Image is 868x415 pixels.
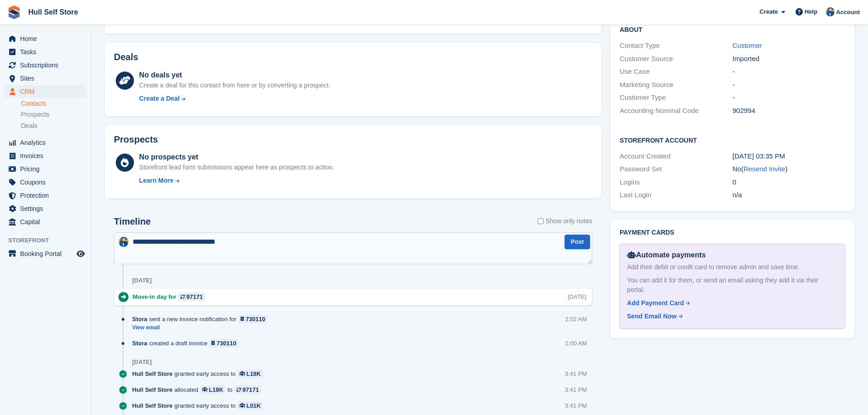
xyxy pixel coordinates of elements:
h2: Payment cards [620,229,845,236]
div: Automate payments [627,250,837,261]
div: - [733,67,845,77]
label: Show only notes [538,216,592,226]
div: 2:02 AM [565,315,587,323]
div: sent a new invoice notification for [132,315,272,323]
div: allocated to [132,385,266,394]
a: Hull Self Store [25,5,82,20]
a: 97171 [178,292,205,301]
a: Contacts [21,99,86,108]
div: Customer Type [620,92,732,103]
div: [DATE] [132,277,152,284]
div: Move-in day for [133,292,210,301]
div: 902994 [733,106,845,116]
a: Customer [733,41,762,49]
div: 97171 [242,385,259,394]
h2: About [620,25,845,34]
a: Prospects [21,110,86,119]
span: Coupons [20,176,75,189]
a: menu [5,176,86,189]
div: Send Email Now [627,312,677,321]
div: Create a deal for this contact from here or by converting a prospect. [139,81,330,90]
div: n/a [733,190,845,200]
div: [DATE] [568,292,586,301]
div: No [733,164,845,174]
div: Use Case [620,67,732,77]
div: granted early access to [132,401,267,410]
div: granted early access to [132,369,267,378]
div: L01K [247,401,261,410]
a: L01K [237,401,263,410]
div: Logins [620,177,732,188]
a: Resend Invite [744,165,786,173]
div: 730110 [216,339,236,348]
a: 730110 [209,339,239,348]
span: Capital [20,215,75,228]
div: 0 [733,177,845,188]
img: Hull Self Store [118,237,128,247]
span: Help [805,7,817,16]
h2: Timeline [114,216,151,227]
div: L18K [209,385,223,394]
div: - [733,92,845,103]
span: Booking Portal [20,247,75,260]
div: Create a Deal [139,94,180,103]
span: Tasks [20,46,75,58]
span: Hull Self Store [132,401,173,410]
a: menu [5,85,86,98]
a: Preview store [75,248,86,259]
div: created a draft invoice [132,339,243,348]
span: Invoices [20,149,75,162]
span: Home [20,32,75,45]
div: Customer Source [620,54,732,64]
a: Create a Deal [139,94,330,103]
div: L18K [247,369,261,378]
span: Prospects [21,110,49,119]
a: menu [5,32,86,45]
span: Storefront [8,236,91,245]
span: Settings [20,202,75,215]
div: No deals yet [139,70,330,81]
div: [DATE] [132,359,152,366]
span: ( ) [741,165,788,173]
a: menu [5,149,86,162]
a: menu [5,72,86,85]
span: Hull Self Store [132,385,173,394]
a: L18K [237,369,263,378]
div: Marketing Source [620,80,732,90]
a: L18K [200,385,226,394]
a: menu [5,59,86,72]
a: menu [5,215,86,228]
span: Analytics [20,136,75,149]
div: 730110 [246,315,265,323]
a: Deals [21,121,86,131]
h2: Deals [114,52,138,62]
a: menu [5,189,86,202]
input: Show only notes [538,216,544,226]
div: 3:41 PM [565,369,587,378]
div: 3:41 PM [565,401,587,410]
h2: Storefront Account [620,135,845,144]
div: Password Set [620,164,732,174]
a: Add Payment Card [627,298,834,308]
span: Create [760,7,778,16]
div: Add Payment Card [627,298,684,308]
div: Imported [733,54,845,64]
a: menu [5,136,86,149]
div: No prospects yet [139,152,334,163]
a: 730110 [238,315,268,323]
div: - [733,80,845,90]
a: menu [5,46,86,58]
div: Learn More [139,176,173,185]
div: Accounting Nominal Code [620,106,732,116]
button: Post [565,235,590,250]
div: You can add it for them, or send an email asking they add it via their portal. [627,276,837,295]
div: 3:41 PM [565,385,587,394]
span: Pricing [20,163,75,175]
a: Learn More [139,176,334,185]
span: Hull Self Store [132,369,173,378]
h2: Prospects [114,134,158,145]
span: Subscriptions [20,59,75,72]
span: Protection [20,189,75,202]
div: Storefront lead form submissions appear here as prospects to action. [139,163,334,172]
a: menu [5,247,86,260]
